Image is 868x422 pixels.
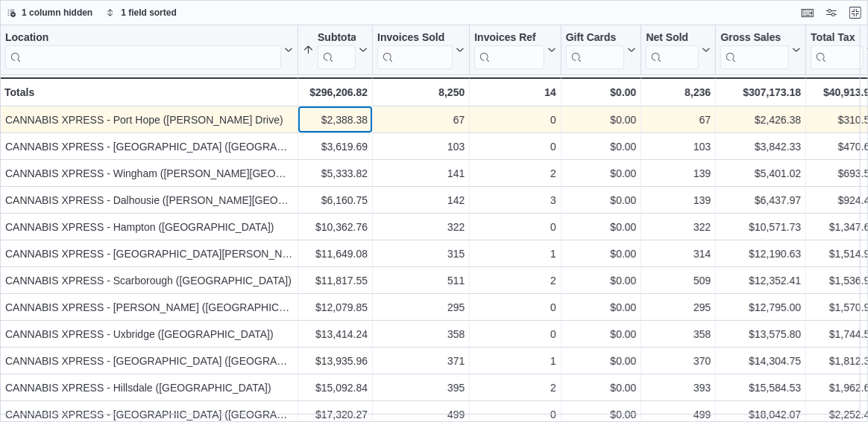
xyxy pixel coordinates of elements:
div: 142 [377,191,465,209]
div: 1 [474,245,556,263]
div: CANNABIS XPRESS - [GEOGRAPHIC_DATA][PERSON_NAME] ([GEOGRAPHIC_DATA]) [5,245,293,263]
div: $307,173.18 [720,83,801,101]
div: 141 [377,164,465,182]
div: Total Tax [811,31,864,69]
div: Location [5,31,281,45]
div: $5,401.02 [720,164,801,182]
div: 3 [474,191,556,209]
div: Gift Card Sales [566,31,625,69]
div: $0.00 [566,379,637,397]
button: Invoices Sold [377,31,465,69]
div: $2,426.38 [720,111,801,129]
div: Gross Sales [720,31,789,45]
div: $0.00 [566,245,637,263]
div: 139 [646,191,711,209]
div: Subtotal [318,31,356,45]
div: $12,352.41 [720,272,801,290]
div: 322 [646,218,711,236]
div: $0.00 [566,138,637,156]
div: CANNABIS XPRESS - Dalhousie ([PERSON_NAME][GEOGRAPHIC_DATA]) [5,191,293,209]
span: 1 field sorted [121,7,177,19]
div: 0 [474,325,556,343]
div: 67 [377,111,465,129]
div: $12,079.85 [303,298,368,316]
div: 103 [646,138,711,156]
div: 509 [646,272,711,290]
div: $11,649.08 [303,245,368,263]
div: $0.00 [566,218,637,236]
div: $13,575.80 [720,325,801,343]
div: CANNABIS XPRESS - Scarborough ([GEOGRAPHIC_DATA]) [5,272,293,290]
div: 395 [377,379,465,397]
div: CANNABIS XPRESS - Uxbridge ([GEOGRAPHIC_DATA]) [5,325,293,343]
div: $0.00 [566,164,637,182]
div: 139 [646,164,711,182]
button: Display options [823,4,840,22]
div: Invoices Sold [377,31,453,69]
div: $12,795.00 [720,298,801,316]
div: 8,250 [377,83,465,101]
div: $13,414.24 [303,325,368,343]
div: $15,092.84 [303,379,368,397]
div: 0 [474,218,556,236]
div: 2 [474,272,556,290]
div: $3,619.69 [303,138,368,156]
div: Gross Sales [720,31,789,69]
button: 1 field sorted [100,4,183,22]
div: $0.00 [566,111,637,129]
div: $0.00 [566,272,637,290]
div: 8,236 [646,83,711,101]
div: 322 [377,218,465,236]
div: 67 [646,111,711,129]
div: $2,388.38 [303,111,368,129]
div: Net Sold [646,31,699,45]
div: $296,206.82 [303,83,368,101]
div: 14 [474,83,556,101]
button: Net Sold [646,31,711,69]
button: Exit fullscreen [846,4,864,22]
button: Gross Sales [720,31,801,69]
div: CANNABIS XPRESS - Port Hope ([PERSON_NAME] Drive) [5,111,293,129]
div: 511 [377,272,465,290]
div: 1 [474,352,556,370]
div: $5,333.82 [303,164,368,182]
div: $6,437.97 [720,191,801,209]
div: Totals [4,83,293,101]
div: $0.00 [566,352,637,370]
div: CANNABIS XPRESS - [GEOGRAPHIC_DATA] ([GEOGRAPHIC_DATA]) [5,352,293,370]
div: $0.00 [566,298,637,316]
div: $11,817.55 [303,272,368,290]
button: Keyboard shortcuts [799,4,817,22]
div: 315 [377,245,465,263]
div: Invoices Sold [377,31,453,45]
div: CANNABIS XPRESS - Hampton ([GEOGRAPHIC_DATA]) [5,218,293,236]
button: Invoices Ref [474,31,556,69]
div: $0.00 [566,83,637,101]
div: $6,160.75 [303,191,368,209]
div: 0 [474,298,556,316]
div: Gift Cards [566,31,625,45]
div: $13,935.96 [303,352,368,370]
button: 1 column hidden [1,4,98,22]
div: CANNABIS XPRESS - Wingham ([PERSON_NAME][GEOGRAPHIC_DATA]) [5,164,293,182]
div: $0.00 [566,325,637,343]
div: Total Tax [811,31,864,45]
div: 2 [474,379,556,397]
div: Invoices Ref [474,31,544,45]
div: 358 [377,325,465,343]
div: 295 [377,298,465,316]
div: CANNABIS XPRESS - [GEOGRAPHIC_DATA] ([GEOGRAPHIC_DATA]) [5,138,293,156]
div: 0 [474,138,556,156]
div: Net Sold [646,31,699,69]
div: 103 [377,138,465,156]
div: $12,190.63 [720,245,801,263]
div: 314 [646,245,711,263]
div: 393 [646,379,711,397]
div: Location [5,31,281,69]
div: $3,842.33 [720,138,801,156]
button: Location [5,31,293,69]
div: $0.00 [566,191,637,209]
div: 371 [377,352,465,370]
div: 370 [646,352,711,370]
div: $10,362.76 [303,218,368,236]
